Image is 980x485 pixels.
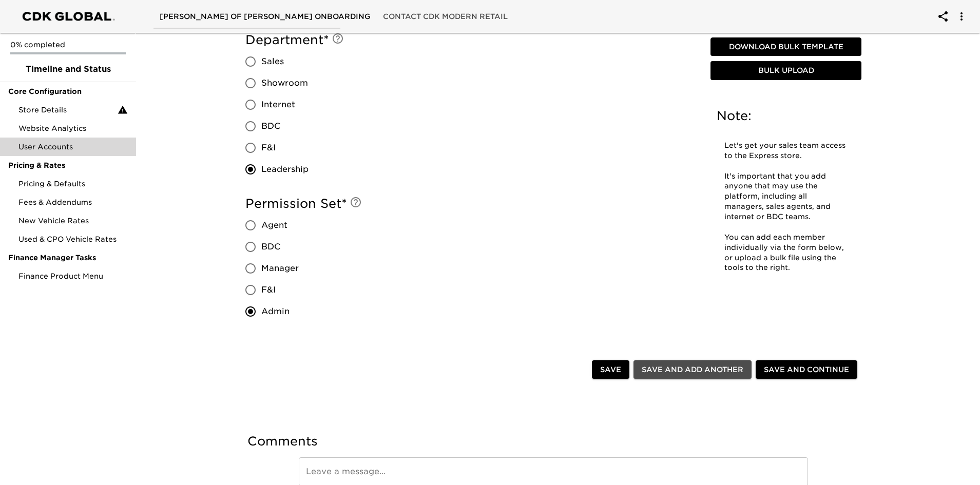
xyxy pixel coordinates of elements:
span: Manager [261,262,299,275]
span: Finance Manager Tasks [8,253,128,263]
span: Pricing & Defaults [18,179,128,189]
span: Agent [261,219,287,231]
span: Save [600,363,621,376]
span: BDC [261,120,280,132]
button: Save and Add Another [633,360,752,379]
span: Used & CPO Vehicle Rates [18,234,128,244]
span: Fees & Addendums [18,197,128,207]
span: Core Configuration [8,86,128,96]
span: Leadership [261,163,309,176]
h5: Permission Set [245,196,698,212]
span: Internet [261,99,295,111]
span: Showroom [261,77,308,89]
p: Let's get your sales team access to the Express store. [724,141,848,161]
h5: Comments [247,433,859,450]
span: F&I [261,284,276,296]
button: Save [592,360,629,379]
h5: Note: [717,108,855,124]
p: You can add each member individually via the form below, or upload a bulk file using the tools to... [724,232,848,274]
span: [PERSON_NAME] of [PERSON_NAME] Onboarding [160,10,371,23]
span: Save and Add Another [642,363,743,376]
span: Bulk Upload [715,65,857,77]
span: Pricing & Rates [8,160,128,170]
h5: Department [245,32,698,48]
span: Timeline and Status [8,63,128,75]
p: It's important that you add anyone that may use the platform, including all managers, sales agent... [724,171,848,222]
span: Contact CDK Modern Retail [383,10,508,23]
p: 0% completed [10,40,126,50]
span: New Vehicle Rates [18,216,128,226]
span: Admin [261,305,290,318]
span: Store Details [18,105,118,115]
span: Save and Continue [764,363,849,376]
span: BDC [261,241,280,253]
button: Download Bulk Template [710,37,861,56]
button: Save and Continue [756,360,857,379]
button: account of current user [931,4,955,29]
span: Download Bulk Template [715,41,857,53]
span: User Accounts [18,142,128,152]
button: Bulk Upload [710,62,861,81]
span: Sales [261,55,284,68]
button: account of current user [949,4,974,29]
span: Website Analytics [18,123,128,133]
span: F&I [261,142,276,154]
span: Finance Product Menu [18,271,128,281]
